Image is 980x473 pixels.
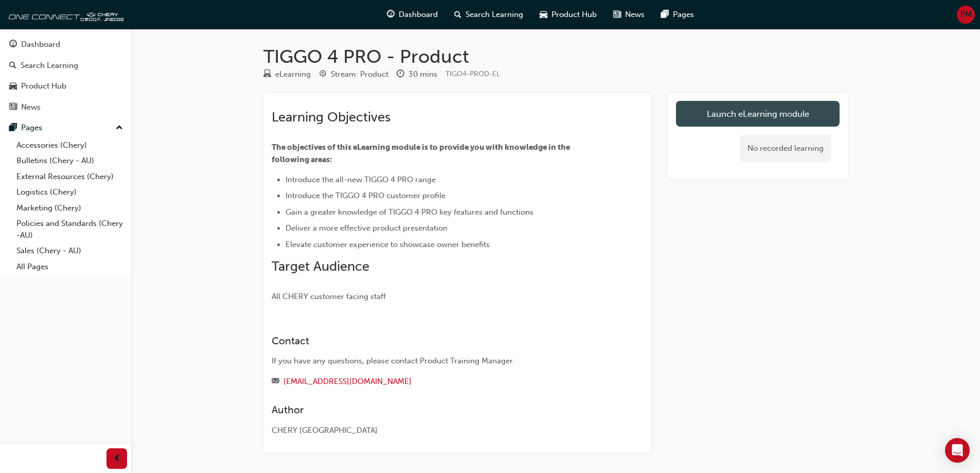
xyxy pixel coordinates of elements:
span: prev-icon [113,452,121,465]
span: Product Hub [551,9,597,21]
div: News [21,101,41,113]
span: Dashboard [399,9,438,21]
a: guage-iconDashboard [379,4,446,25]
span: guage-icon [9,40,17,49]
div: CHERY [GEOGRAPHIC_DATA] [272,425,606,436]
a: Launch eLearning module [676,101,840,127]
span: car-icon [540,8,547,21]
a: [EMAIL_ADDRESS][DOMAIN_NAME] [283,377,412,386]
div: 30 mins [408,68,437,80]
span: clock-icon [397,70,404,79]
span: Target Audience [272,258,369,274]
a: Accessories (Chery) [12,137,127,153]
span: news-icon [9,103,17,112]
div: eLearning [275,68,311,80]
span: News [625,9,645,21]
div: Pages [21,122,42,134]
a: Search Learning [4,56,127,75]
a: Policies and Standards (Chery -AU) [12,216,127,243]
div: Open Intercom Messenger [945,438,970,463]
img: oneconnect [5,4,123,25]
span: Learning resource code [446,69,500,78]
span: Introduce the all-new TIGGO 4 PRO range [286,175,436,184]
div: Duration [397,68,437,81]
button: Pages [4,118,127,137]
div: Type [263,68,311,81]
span: Gain a greater knowledge of TIGGO 4 PRO key features and functions [286,207,533,217]
div: Stream [319,68,388,81]
span: PM [960,9,972,21]
span: The objectives of this eLearning module is to provide you with knowledge in the following areas: [272,143,572,164]
a: news-iconNews [605,4,653,25]
span: email-icon [272,377,279,387]
h3: Contact [272,335,606,347]
span: Deliver a more effective product presentation [286,223,448,233]
div: No recorded learning [740,135,831,162]
a: All Pages [12,259,127,275]
h3: Author [272,404,606,416]
span: Introduce the TIGGO 4 PRO customer profile [286,191,446,200]
span: learningResourceType_ELEARNING-icon [263,70,271,79]
span: up-icon [116,121,123,135]
span: Search Learning [466,9,523,21]
span: pages-icon [9,124,17,133]
div: Product Hub [21,80,66,92]
div: If you have any questions, please contact Product Training Manager. [272,355,606,367]
span: All CHERY customer facing staff [272,292,386,301]
div: Stream: Product [331,68,388,80]
span: search-icon [454,8,461,21]
a: Logistics (Chery) [12,184,127,200]
a: car-iconProduct Hub [531,4,605,25]
h1: TIGGO 4 PRO - Product [263,45,848,68]
button: PM [957,6,975,24]
a: Dashboard [4,35,127,54]
div: Email [272,375,606,388]
a: search-iconSearch Learning [446,4,531,25]
span: guage-icon [387,8,395,21]
div: Dashboard [21,39,60,50]
a: Marketing (Chery) [12,200,127,216]
span: Learning Objectives [272,109,390,125]
span: target-icon [319,70,327,79]
a: Sales (Chery - AU) [12,243,127,259]
button: DashboardSearch LearningProduct HubNews [4,33,127,118]
span: car-icon [9,82,17,91]
a: pages-iconPages [653,4,702,25]
span: Pages [673,9,694,21]
span: news-icon [613,8,621,21]
span: search-icon [9,61,16,71]
a: News [4,98,127,117]
a: Bulletins (Chery - AU) [12,153,127,169]
span: Elevate customer experience to showcase owner benefits [286,240,490,249]
a: Product Hub [4,77,127,96]
a: External Resources (Chery) [12,169,127,185]
div: Search Learning [21,60,78,72]
span: pages-icon [661,8,669,21]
